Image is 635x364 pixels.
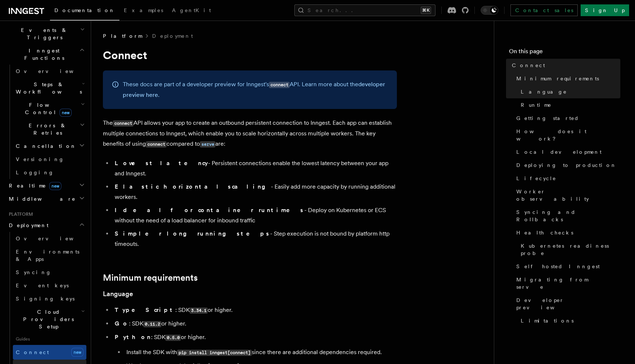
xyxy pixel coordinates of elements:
[13,345,86,360] a: Connectnew
[421,7,431,14] kbd: ⌘K
[143,321,161,327] code: 0.11.2
[6,195,76,203] span: Middleware
[518,239,620,260] a: Kubernetes readiness probe
[152,32,193,40] a: Deployment
[115,306,175,313] strong: TypeScript
[513,125,620,145] a: How does it work?
[112,182,397,202] li: - Easily add more capacity by running additional workers.
[172,7,211,13] span: AgentKit
[6,65,86,179] div: Inngest Functions
[103,289,133,299] a: Language
[60,109,72,117] span: new
[16,156,64,162] span: Versioning
[516,114,579,122] span: Getting started
[513,72,620,85] a: Minimum requirements
[177,350,252,356] code: pip install inngest[connect]
[13,142,76,150] span: Cancellation
[513,260,620,273] a: Self hosted Inngest
[13,333,86,345] span: Guides
[13,98,86,119] button: Flow Controlnew
[16,269,51,275] span: Syncing
[13,245,86,266] a: Environments & Apps
[513,145,620,159] a: Local development
[516,75,599,82] span: Minimum requirements
[516,128,620,142] span: How does it work?
[6,23,86,44] button: Events & Triggers
[54,7,115,13] span: Documentation
[13,153,86,166] a: Versioning
[16,236,92,241] span: Overview
[112,305,397,316] li: : SDK or higher.
[518,98,620,112] a: Runtime
[6,26,80,41] span: Events & Triggers
[113,120,133,127] code: connect
[6,222,49,229] span: Deployment
[13,308,81,330] span: Cloud Providers Setup
[513,172,620,185] a: Lifecycle
[103,118,397,149] p: The API allows your app to create an outbound persistent connection to Inngest. Each app can esta...
[521,101,552,109] span: Runtime
[581,4,629,16] a: Sign Up
[13,305,86,333] button: Cloud Providers Setup
[516,276,620,291] span: Migrating from serve
[123,79,388,100] p: These docs are part of a developer preview for Inngest's API. Learn more about the .
[516,208,620,223] span: Syncing and Rollbacks
[518,314,620,327] a: Limitations
[6,47,79,62] span: Inngest Functions
[103,273,198,283] a: Minimum requirements
[16,283,69,288] span: Event keys
[13,122,80,136] span: Errors & Retries
[521,242,620,257] span: Kubernetes readiness probe
[13,81,82,95] span: Steps & Workflows
[16,349,49,355] span: Connect
[513,294,620,314] a: Developer preview
[6,211,33,217] span: Platform
[168,2,215,20] a: AgentKit
[124,7,163,13] span: Examples
[13,266,86,279] a: Syncing
[13,101,81,116] span: Flow Control
[115,230,270,237] strong: Simpler long running steps
[112,229,397,249] li: - Step execution is not bound by platform http timeouts.
[516,229,573,236] span: Health checks
[516,175,556,182] span: Lifecycle
[13,65,86,78] a: Overview
[13,166,86,179] a: Logging
[115,320,129,327] strong: Go
[115,207,304,214] strong: Ideal for container runtimes
[521,88,567,95] span: Language
[13,119,86,139] button: Errors & Retries
[516,148,602,156] span: Local development
[119,2,168,20] a: Examples
[513,112,620,125] a: Getting started
[6,182,61,189] span: Realtime
[513,185,620,205] a: Worker observability
[294,4,435,16] button: Search...⌘K
[115,160,208,167] strong: Lowest latency
[512,62,545,69] span: Connect
[13,232,86,245] a: Overview
[103,32,142,40] span: Platform
[115,183,271,190] strong: Elastic horizontal scaling
[115,334,151,341] strong: Python
[518,85,620,98] a: Language
[521,317,574,324] span: Limitations
[516,161,617,169] span: Deploying to production
[516,263,600,270] span: Self hosted Inngest
[16,68,92,74] span: Overview
[112,205,397,226] li: - Deploy on Kubernetes or ECS without the need of a load balancer for inbound traffic
[509,47,620,59] h4: On this page
[190,307,208,314] code: 3.34.1
[6,192,86,205] button: Middleware
[516,188,620,203] span: Worker observability
[510,4,578,16] a: Contact sales
[112,318,397,329] li: : SDK or higher.
[509,59,620,72] a: Connect
[112,158,397,179] li: - Persistent connections enable the lowest latency between your app and Inngest.
[13,139,86,153] button: Cancellation
[513,159,620,172] a: Deploying to production
[481,6,498,15] button: Toggle dark mode
[13,279,86,292] a: Event keys
[200,140,215,147] a: serve
[13,78,86,98] button: Steps & Workflows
